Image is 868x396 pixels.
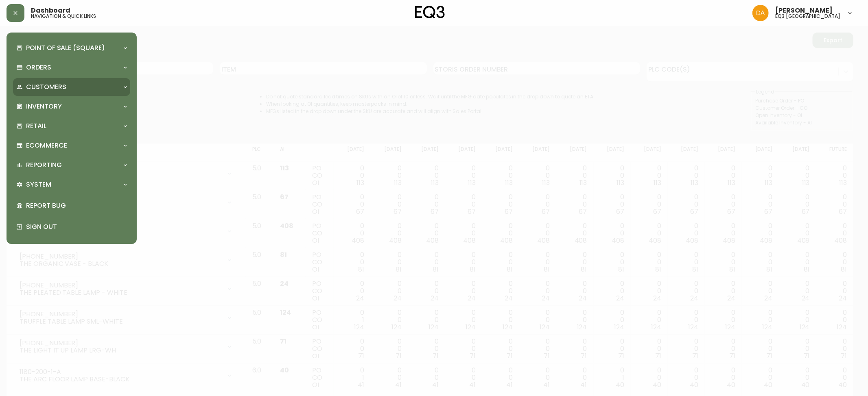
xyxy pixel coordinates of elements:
[13,216,130,237] div: Sign Out
[13,137,130,154] div: Ecommerce
[26,180,51,189] p: System
[26,102,62,111] p: Inventory
[13,78,130,96] div: Customers
[26,161,62,170] p: Reporting
[26,122,46,131] p: Retail
[13,156,130,174] div: Reporting
[775,14,840,19] h5: eq3 [GEOGRAPHIC_DATA]
[26,201,127,210] p: Report Bug
[775,7,833,14] span: [PERSON_NAME]
[13,59,130,76] div: Orders
[31,14,96,19] h5: navigation & quick links
[13,117,130,135] div: Retail
[13,39,130,57] div: Point of Sale (Square)
[415,6,445,19] img: logo
[26,63,51,72] p: Orders
[26,141,67,150] p: Ecommerce
[26,83,66,91] p: Customers
[26,44,105,52] p: Point of Sale (Square)
[26,222,127,231] p: Sign Out
[13,195,130,216] div: Report Bug
[13,98,130,115] div: Inventory
[752,5,769,21] img: dd1a7e8db21a0ac8adbf82b84ca05374
[31,7,70,14] span: Dashboard
[13,176,130,194] div: System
